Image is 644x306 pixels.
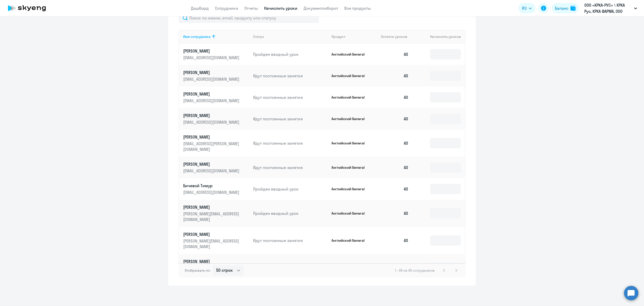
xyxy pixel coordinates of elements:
[183,259,241,264] p: [PERSON_NAME]
[331,34,345,39] div: Продукт
[570,6,576,11] img: balance
[377,254,413,281] td: 40
[253,94,327,100] p: Идут постоянные занятия
[183,141,241,152] p: [EMAIL_ADDRESS][PERSON_NAME][DOMAIN_NAME]
[183,48,249,60] a: [PERSON_NAME][EMAIL_ADDRESS][DOMAIN_NAME]
[331,187,370,191] p: Английский General
[183,231,241,237] p: [PERSON_NAME]
[377,44,413,65] td: 40
[183,113,249,125] a: [PERSON_NAME][EMAIL_ADDRESS][DOMAIN_NAME]
[185,268,211,273] span: Отображать по:
[183,231,249,249] a: [PERSON_NAME][PERSON_NAME][EMAIL_ADDRESS][DOMAIN_NAME]
[381,34,413,39] div: Остаток уроков
[304,6,338,11] a: Документооборот
[183,204,241,210] p: [PERSON_NAME]
[331,165,370,170] p: Английский General
[183,183,241,188] p: Бичевой Тимур
[183,259,249,277] a: [PERSON_NAME][PERSON_NAME][EMAIL_ADDRESS][DOMAIN_NAME]
[183,238,241,249] p: [PERSON_NAME][EMAIL_ADDRESS][DOMAIN_NAME]
[377,178,413,200] td: 40
[522,5,527,11] span: RU
[215,6,238,11] a: Сотрудники
[331,141,370,145] p: Английский General
[395,268,435,273] span: 1 - 49 из 49 сотрудников
[331,73,370,78] p: Английский General
[331,211,370,216] p: Английский General
[183,134,249,152] a: [PERSON_NAME][EMAIL_ADDRESS][PERSON_NAME][DOMAIN_NAME]
[183,113,241,118] p: [PERSON_NAME]
[253,210,327,216] p: Пройден вводный урок
[183,70,241,75] p: [PERSON_NAME]
[253,165,327,170] p: Идут постоянные занятия
[183,168,241,174] p: [EMAIL_ADDRESS][DOMAIN_NAME]
[183,48,241,54] p: [PERSON_NAME]
[518,3,535,13] button: RU
[183,211,241,222] p: [PERSON_NAME][EMAIL_ADDRESS][DOMAIN_NAME]
[183,34,211,39] div: Имя сотрудника
[183,91,249,103] a: [PERSON_NAME][EMAIL_ADDRESS][DOMAIN_NAME]
[584,2,632,14] p: ООО «КРКА-РУС» \ КРКА Рус, КРКА ФАРМА, ООО
[183,55,241,60] p: [EMAIL_ADDRESS][DOMAIN_NAME]
[183,134,241,140] p: [PERSON_NAME]
[377,157,413,178] td: 40
[253,238,327,243] p: Идут постоянные занятия
[377,130,413,157] td: 40
[377,108,413,130] td: 40
[183,34,249,39] div: Имя сотрудника
[183,76,241,82] p: [EMAIL_ADDRESS][DOMAIN_NAME]
[344,6,371,11] a: Все продукты
[191,6,209,11] a: Дашборд
[244,6,258,11] a: Отчеты
[555,5,568,11] div: Баланс
[183,189,241,195] p: [EMAIL_ADDRESS][DOMAIN_NAME]
[253,140,327,146] p: Идут постоянные занятия
[377,87,413,108] td: 40
[183,161,241,167] p: [PERSON_NAME]
[552,3,579,13] button: Балансbalance
[183,204,249,222] a: [PERSON_NAME][PERSON_NAME][EMAIL_ADDRESS][DOMAIN_NAME]
[253,34,264,39] div: Статус
[183,183,249,195] a: Бичевой Тимур[EMAIL_ADDRESS][DOMAIN_NAME]
[413,30,465,44] th: Начислить уроков
[253,51,327,57] p: Пройден вводный урок
[183,119,241,125] p: [EMAIL_ADDRESS][DOMAIN_NAME]
[381,34,407,39] span: Остаток уроков
[253,34,327,39] div: Статус
[253,73,327,79] p: Идут постоянные занятия
[264,6,297,11] a: Начислить уроки
[331,95,370,100] p: Английский General
[183,70,249,82] a: [PERSON_NAME][EMAIL_ADDRESS][DOMAIN_NAME]
[253,186,327,192] p: Пройден вводный урок
[183,98,241,103] p: [EMAIL_ADDRESS][DOMAIN_NAME]
[331,34,377,39] div: Продукт
[253,116,327,122] p: Идут постоянные занятия
[331,52,370,57] p: Английский General
[377,200,413,227] td: 40
[183,91,241,97] p: [PERSON_NAME]
[179,13,319,23] input: Поиск по имени, email, продукту или статусу
[377,227,413,254] td: 40
[331,117,370,121] p: Английский General
[331,238,370,243] p: Английский General
[582,2,640,14] button: ООО «КРКА-РУС» \ КРКА Рус, КРКА ФАРМА, ООО
[183,161,249,174] a: [PERSON_NAME][EMAIL_ADDRESS][DOMAIN_NAME]
[377,65,413,87] td: 40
